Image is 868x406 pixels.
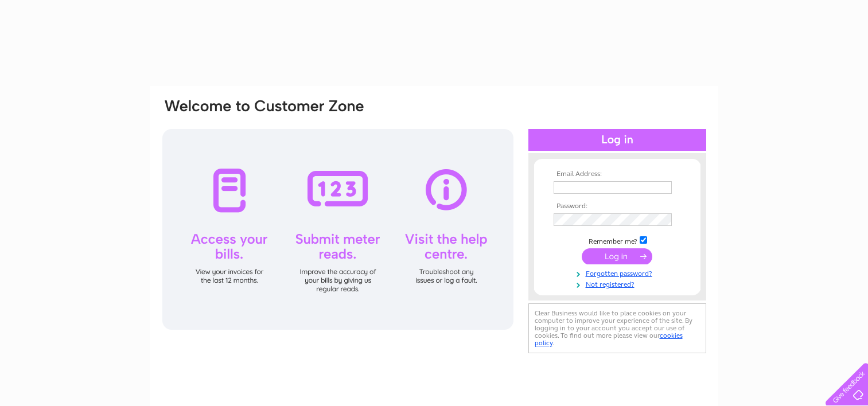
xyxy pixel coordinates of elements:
[551,170,684,178] th: Email Address:
[582,248,652,264] input: Submit
[551,202,684,210] th: Password:
[554,267,684,278] a: Forgotten password?
[554,278,684,289] a: Not registered?
[528,303,706,353] div: Clear Business would like to place cookies on your computer to improve your experience of the sit...
[551,235,684,246] td: Remember me?
[535,331,683,347] a: cookies policy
